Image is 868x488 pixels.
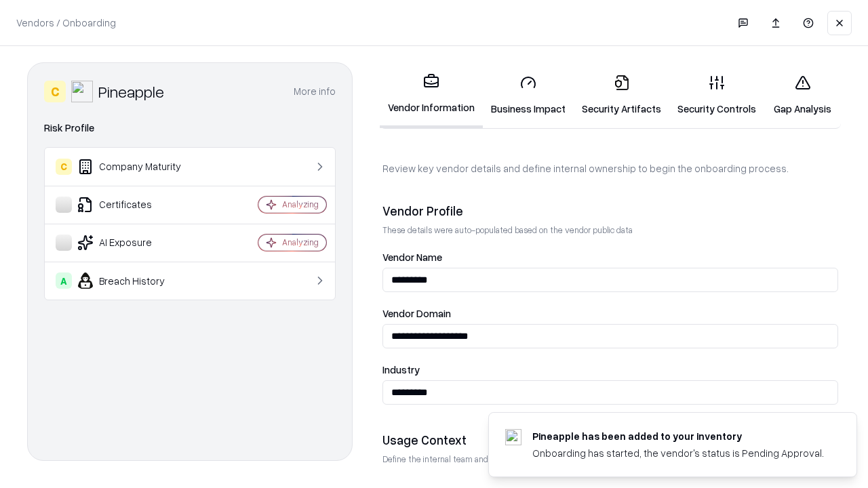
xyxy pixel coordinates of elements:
a: Vendor Information [380,62,483,128]
label: Vendor Domain [382,308,838,319]
div: Usage Context [382,432,838,448]
div: Certificates [56,197,218,213]
div: Analyzing [282,237,319,248]
img: pineappleenergy.com [505,429,521,445]
p: Vendors / Onboarding [16,16,116,30]
a: Gap Analysis [764,64,841,127]
p: These details were auto-populated based on the vendor public data [382,224,838,236]
p: Define the internal team and reason for using this vendor. This helps assess business relevance a... [382,453,838,465]
img: Pineapple [71,81,93,102]
button: More info [294,79,336,104]
div: Pineapple [98,81,164,102]
a: Business Impact [483,64,574,127]
div: Risk Profile [44,120,336,136]
div: Onboarding has started, the vendor's status is Pending Approval. [532,446,824,460]
a: Security Artifacts [574,64,669,127]
p: Review key vendor details and define internal ownership to begin the onboarding process. [382,161,838,176]
div: Pineapple has been added to your inventory [532,429,824,443]
div: Company Maturity [56,159,218,175]
div: AI Exposure [56,235,218,251]
label: Industry [382,365,838,375]
div: A [56,272,72,289]
label: Vendor Name [382,252,838,262]
div: Vendor Profile [382,203,838,219]
div: Analyzing [282,199,319,210]
div: C [44,81,66,102]
div: Breach History [56,272,218,289]
a: Security Controls [669,64,764,127]
div: C [56,159,72,175]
